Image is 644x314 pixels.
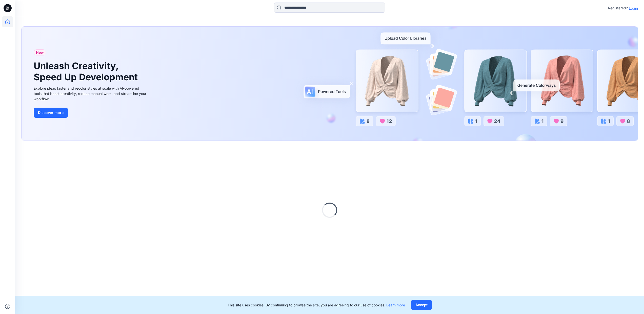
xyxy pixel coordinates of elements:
[34,61,140,82] h1: Unleash Creativity, Speed Up Development
[34,108,148,118] a: Discover more
[386,303,405,307] a: Learn more
[608,5,628,11] p: Registered?
[228,302,405,308] p: This site uses cookies. By continuing to browse the site, you are agreeing to our use of cookies.
[629,6,638,11] p: Login
[36,49,44,55] span: New
[34,108,68,118] button: Discover more
[34,86,148,102] div: Explore ideas faster and recolor styles at scale with AI-powered tools that boost creativity, red...
[411,300,432,310] button: Accept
